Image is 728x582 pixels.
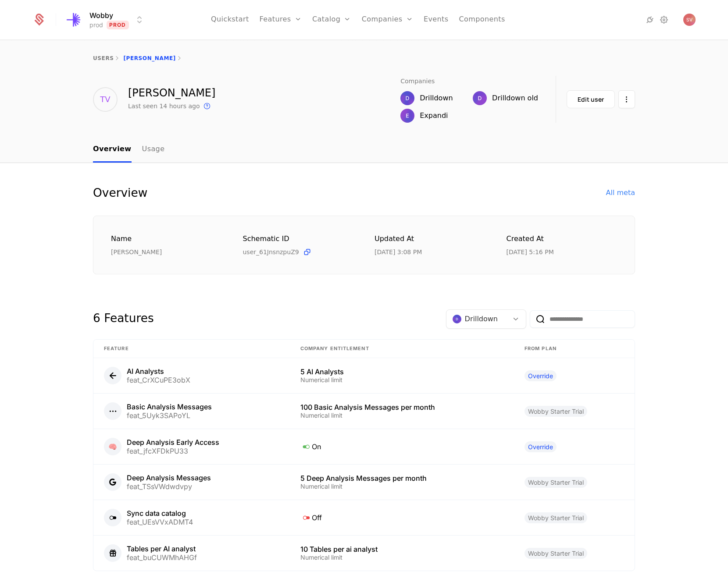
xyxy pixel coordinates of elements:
ul: Choose Sub Page [93,137,164,163]
div: Overview [93,184,147,202]
span: Wobby [89,10,113,21]
div: 5 Deep Analysis Messages per month [300,475,503,482]
span: user_61JnsnzpuZ9 [243,248,299,256]
span: Wobby Starter Trial [525,548,587,559]
a: Drilldown oldDrilldown old [473,91,542,105]
div: feat_5Uyk3SAPoYL [127,412,212,419]
div: feat_CrXCuPE3obX [127,376,190,383]
div: Basic Analysis Messages [127,403,212,410]
a: DrilldownDrilldown [400,91,469,105]
span: Wobby Starter Trial [525,406,587,417]
div: feat_TSsVWdwdvpy [127,483,211,490]
th: Feature [93,340,290,358]
div: Schematic ID [243,234,354,244]
div: 🧠 [104,438,121,455]
a: users [93,55,114,61]
div: Numerical limit [300,483,503,490]
div: On [300,441,503,452]
div: Numerical limit [300,377,503,383]
div: Tables per AI analyst [127,545,197,552]
th: Company Entitlement [290,340,514,358]
img: Expandi [400,109,414,123]
a: ExpandiExpandi [400,109,469,123]
button: Edit user [567,90,615,108]
div: 10 Tables per ai analyst [300,546,503,553]
div: Name [111,234,222,245]
div: 5 AI Analysts [300,368,503,375]
button: Select action [618,90,635,108]
div: Updated at [375,234,485,245]
div: Numerical limit [300,412,503,419]
div: Edit user [578,95,604,104]
div: feat_jfcXFDkPU33 [127,447,219,454]
img: Sébastien Verhelst [683,14,696,26]
button: Open user button [683,14,696,26]
div: Deep Analysis Early Access [127,439,219,446]
div: TV [93,87,118,112]
div: [PERSON_NAME] [111,248,222,256]
div: feat_buCUWMhAHGf [127,554,197,561]
div: 8/28/25, 3:08 PM [375,248,422,256]
a: Integrations [645,14,655,25]
div: AI Analysts [127,368,190,375]
span: Companies [400,78,435,84]
nav: Main [93,137,635,163]
div: Expandi [420,110,448,121]
img: Wobby [64,9,85,30]
button: Select environment [67,10,145,29]
div: Numerical limit [300,554,503,561]
a: Overview [93,137,132,163]
th: From plan [514,340,635,358]
div: 6/12/25, 5:16 PM [507,248,554,256]
div: [PERSON_NAME] [128,88,215,98]
div: Sync data catalog [127,510,193,517]
div: 6 Features [93,309,154,329]
div: Drilldown [420,93,453,103]
span: Wobby Starter Trial [525,512,587,523]
span: Override [525,441,557,452]
div: Drilldown old [492,93,538,103]
span: Prod [107,21,129,29]
span: Wobby Starter Trial [525,477,587,488]
a: Usage [142,137,165,163]
span: Override [525,370,557,381]
a: Settings [659,14,669,25]
div: prod [89,21,103,29]
div: Created at [507,234,617,245]
div: Last seen 14 hours ago [128,102,200,110]
div: 100 Basic Analysis Messages per month [300,404,503,411]
img: Drilldown [400,91,414,105]
img: Drilldown old [473,91,487,105]
div: feat_UEsVVxADMT4 [127,518,193,525]
div: Deep Analysis Messages [127,474,211,481]
div: All meta [606,188,635,198]
div: Off [300,512,503,523]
